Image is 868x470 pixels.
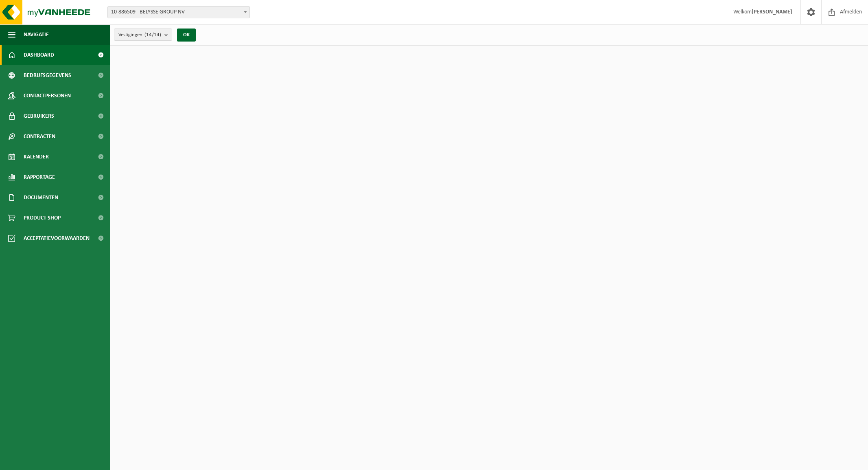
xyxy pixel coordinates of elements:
count: (14/14) [144,32,161,37]
span: Kalender [24,147,49,167]
span: Bedrijfsgegevens [24,65,71,86]
button: OK [177,29,196,42]
span: 10-886509 - BELYSSE GROUP NV [108,7,249,18]
button: Vestigingen(14/14) [114,29,172,41]
span: Vestigingen [118,29,161,41]
strong: [PERSON_NAME] [752,9,792,15]
span: Contactpersonen [24,86,71,106]
span: 10-886509 - BELYSSE GROUP NV [107,6,250,18]
span: Documenten [24,187,58,208]
span: Product Shop [24,208,61,228]
span: Rapportage [24,167,55,187]
span: Gebruikers [24,106,54,126]
span: Acceptatievoorwaarden [24,228,90,248]
span: Dashboard [24,45,54,65]
span: Navigatie [24,24,49,45]
span: Contracten [24,126,55,147]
